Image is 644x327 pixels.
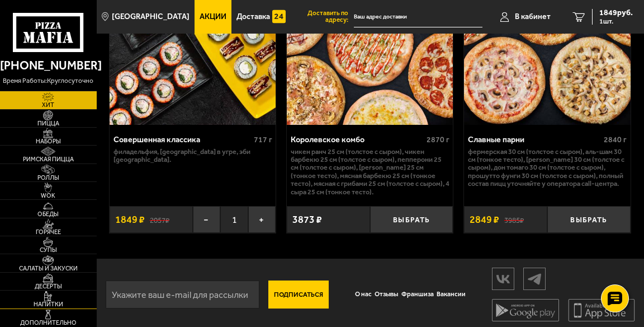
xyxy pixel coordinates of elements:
[470,214,499,225] span: 2849 ₽
[604,135,627,144] span: 2840 г
[112,13,190,21] span: [GEOGRAPHIC_DATA]
[291,148,449,196] p: Чикен Ранч 25 см (толстое с сыром), Чикен Барбекю 25 см (толстое с сыром), Пепперони 25 см (толст...
[468,135,601,144] div: Славные парни
[236,13,270,21] span: Доставка
[354,7,482,27] span: улица Решетникова, 13
[292,214,322,225] span: 3873 ₽
[515,13,551,21] span: В кабинет
[291,10,354,23] span: Доставить по адресу:
[113,135,251,144] div: Совершенная классика
[106,281,259,309] input: Укажите ваш e-mail для рассылки
[373,284,400,305] a: Отзывы
[504,215,524,225] s: 3985 ₽
[115,214,145,225] span: 1849 ₽
[547,206,631,233] button: Выбрать
[113,148,272,164] p: Филадельфия, [GEOGRAPHIC_DATA] в угре, Эби [GEOGRAPHIC_DATA].
[370,206,453,233] button: Выбрать
[254,135,272,144] span: 717 г
[468,148,627,188] p: Фермерская 30 см (толстое с сыром), Аль-Шам 30 см (тонкое тесто), [PERSON_NAME] 30 см (толстое с ...
[435,284,467,305] a: Вакансии
[599,9,633,17] span: 1849 руб.
[354,7,482,27] input: Ваш адрес доставки
[599,18,633,25] span: 1 шт.
[220,206,248,233] span: 1
[427,135,449,144] span: 2870 г
[150,215,169,225] s: 2057 ₽
[493,269,514,289] img: vk
[291,135,424,144] div: Королевское комбо
[272,9,286,24] img: 15daf4d41897b9f0e9f617042186c801.svg
[524,269,545,289] img: tg
[268,281,329,309] button: Подписаться
[193,206,220,233] button: −
[353,284,373,305] a: О нас
[400,284,435,305] a: Франшиза
[248,206,276,233] button: +
[200,13,226,21] span: Акции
